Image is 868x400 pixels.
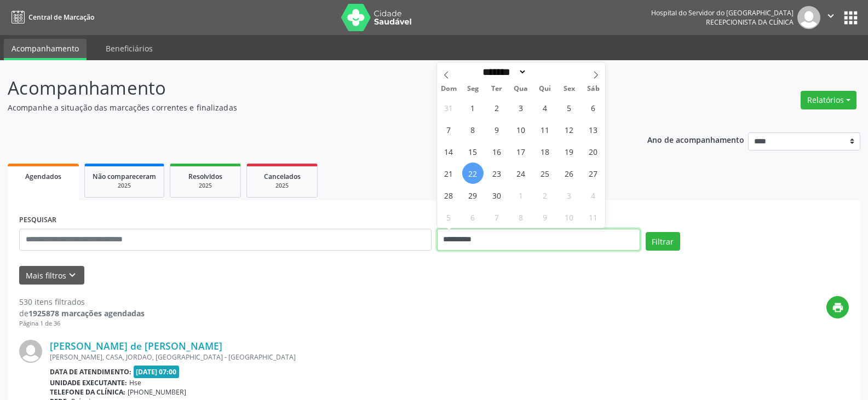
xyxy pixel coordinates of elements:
[485,85,509,92] span: Ter
[19,319,145,328] div: Página 1 de 36
[462,119,484,140] span: Setembro 8, 2025
[28,13,94,22] span: Central de Marcação
[801,91,856,109] button: Relatórios
[583,119,604,140] span: Setembro 13, 2025
[50,367,131,376] b: Data de atendimento:
[19,266,84,285] button: Mais filtroskeyboard_arrow_down
[437,85,461,92] span: Dom
[486,119,508,140] span: Setembro 9, 2025
[534,206,556,228] span: Outubro 9, 2025
[479,66,527,78] select: Month
[534,119,556,140] span: Setembro 11, 2025
[646,232,680,251] button: Filtrar
[557,85,581,92] span: Sex
[19,340,42,363] img: img
[134,366,180,378] span: [DATE] 07:00
[533,85,557,92] span: Qui
[98,39,160,58] a: Beneficiários
[559,184,580,206] span: Outubro 3, 2025
[462,141,484,162] span: Setembro 15, 2025
[527,66,563,78] input: Year
[8,8,94,26] a: Central de Marcação
[462,97,484,118] span: Setembro 1, 2025
[438,141,459,162] span: Setembro 14, 2025
[510,206,532,228] span: Outubro 8, 2025
[706,18,794,27] span: Recepcionista da clínica
[50,352,685,362] div: [PERSON_NAME], CASA, JORDAO, [GEOGRAPHIC_DATA] - [GEOGRAPHIC_DATA]
[178,182,233,190] div: 2025
[462,206,484,228] span: Outubro 6, 2025
[559,119,580,140] span: Setembro 12, 2025
[534,97,556,118] span: Setembro 4, 2025
[534,141,556,162] span: Setembro 18, 2025
[841,8,860,27] button: apps
[50,340,222,352] a: [PERSON_NAME] de [PERSON_NAME]
[486,184,508,206] span: Setembro 30, 2025
[129,378,141,387] span: Hse
[462,184,484,206] span: Setembro 29, 2025
[93,182,156,190] div: 2025
[559,206,580,228] span: Outubro 10, 2025
[797,6,820,29] img: img
[19,296,145,308] div: 530 itens filtrados
[486,163,508,184] span: Setembro 23, 2025
[510,97,532,118] span: Setembro 3, 2025
[510,119,532,140] span: Setembro 10, 2025
[66,269,78,281] i: keyboard_arrow_down
[438,163,459,184] span: Setembro 21, 2025
[25,172,61,181] span: Agendados
[438,97,459,118] span: Agosto 31, 2025
[534,163,556,184] span: Setembro 25, 2025
[188,172,222,181] span: Resolvidos
[486,97,508,118] span: Setembro 2, 2025
[825,10,837,22] i: 
[461,85,485,92] span: Seg
[510,184,532,206] span: Outubro 1, 2025
[510,141,532,162] span: Setembro 17, 2025
[559,163,580,184] span: Setembro 26, 2025
[583,141,604,162] span: Setembro 20, 2025
[583,206,604,228] span: Outubro 11, 2025
[583,97,604,118] span: Setembro 6, 2025
[486,206,508,228] span: Outubro 7, 2025
[4,39,87,60] a: Acompanhamento
[28,308,145,318] strong: 1925878 marcações agendadas
[8,74,605,102] p: Acompanhamento
[19,212,56,229] label: PESQUISAR
[510,163,532,184] span: Setembro 24, 2025
[255,182,309,190] div: 2025
[8,102,605,113] p: Acompanhe a situação das marcações correntes e finalizadas
[647,132,744,146] p: Ano de acompanhamento
[462,163,484,184] span: Setembro 22, 2025
[438,119,459,140] span: Setembro 7, 2025
[509,85,533,92] span: Qua
[826,296,849,318] button: print
[534,184,556,206] span: Outubro 2, 2025
[19,308,145,319] div: de
[559,97,580,118] span: Setembro 5, 2025
[583,163,604,184] span: Setembro 27, 2025
[438,184,459,206] span: Setembro 28, 2025
[50,387,125,397] b: Telefone da clínica:
[438,206,459,228] span: Outubro 5, 2025
[832,302,844,314] i: print
[583,184,604,206] span: Outubro 4, 2025
[486,141,508,162] span: Setembro 16, 2025
[50,378,127,387] b: Unidade executante:
[264,172,301,181] span: Cancelados
[128,387,186,397] span: [PHONE_NUMBER]
[581,85,605,92] span: Sáb
[820,6,841,29] button: 
[651,8,794,18] div: Hospital do Servidor do [GEOGRAPHIC_DATA]
[93,172,156,181] span: Não compareceram
[559,141,580,162] span: Setembro 19, 2025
